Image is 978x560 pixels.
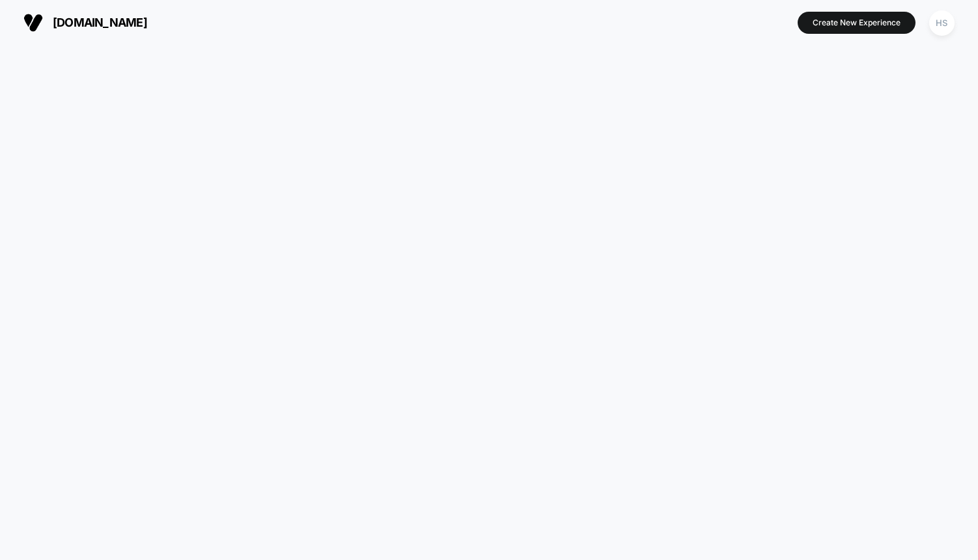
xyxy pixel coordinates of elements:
[20,12,151,33] button: [DOMAIN_NAME]
[23,13,43,33] img: Visually logo
[798,12,915,34] button: Create New Experience
[925,10,958,36] button: HS
[929,10,955,36] div: HS
[53,16,147,30] span: [DOMAIN_NAME]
